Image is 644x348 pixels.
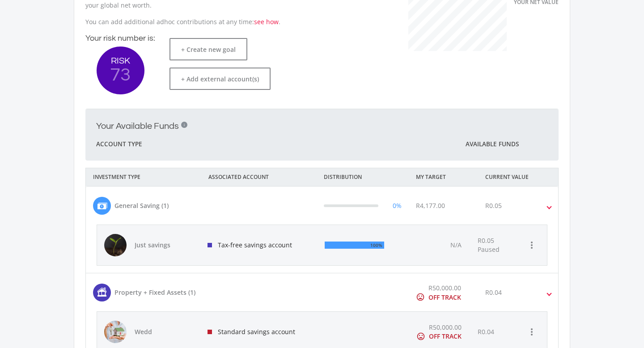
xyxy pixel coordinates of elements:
[450,241,462,249] span: N/A
[526,327,537,337] i: more_vert
[254,17,279,26] a: see how
[96,139,142,149] span: Account Type
[86,168,201,186] div: INVESTMENT TYPE
[428,293,461,302] div: OFF TRACK
[478,245,500,254] span: Paused
[523,236,541,254] button: more_vert
[114,201,169,210] div: General Saving (1)
[201,168,317,186] div: ASSOCIATED ACCOUNT
[85,34,155,43] h4: Your risk number is:
[478,236,500,254] div: R0.05
[169,68,271,90] button: + Add external account(s)
[416,293,425,301] i: mood_bad
[85,109,559,161] mat-expansion-panel-header: Your Available Funds i Account Type Available Funds
[416,332,425,341] i: mood_bad
[485,201,502,210] div: R0.05
[416,201,445,210] span: R4,177.00
[526,240,537,250] i: more_vert
[485,288,502,297] div: R0.04
[317,168,409,186] div: DISTRIBUTION
[96,121,179,132] h2: Your Available Funds
[429,332,462,341] div: OFF TRACK
[169,38,247,60] button: + Create new goal
[135,327,197,336] span: Wedd
[466,140,519,149] span: Available Funds
[428,284,461,292] span: R50,000.00
[393,201,402,210] div: 0%
[409,168,478,186] div: MY TARGET
[523,323,541,341] button: more_vert
[478,327,494,336] div: R0.04
[97,47,144,94] button: RISK 73
[181,122,187,128] div: i
[97,56,144,65] span: RISK
[200,225,318,265] div: Tax-free savings account
[429,323,462,331] span: R50,000.00
[97,65,144,85] span: 73
[114,288,195,297] div: Property + Fixed Assets (1)
[86,273,558,311] mat-expansion-panel-header: Property + Fixed Assets (1) R50,000.00 mood_bad OFF TRACK R0.04
[478,168,570,186] div: CURRENT VALUE
[368,241,382,250] div: 100%
[85,17,313,26] p: You can add additional adhoc contributions at any time: .
[86,187,558,225] mat-expansion-panel-header: General Saving (1) 0% R4,177.00 R0.05
[86,225,558,273] div: General Saving (1) 0% R4,177.00 R0.05
[135,241,197,250] span: Just savings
